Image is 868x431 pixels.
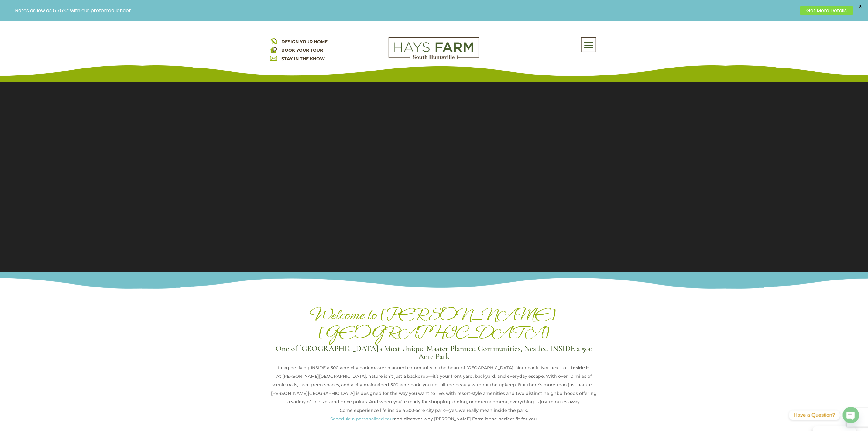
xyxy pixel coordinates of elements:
a: STAY IN THE KNOW [282,56,325,61]
img: Logo [389,37,479,59]
img: book your home tour [270,46,277,53]
div: At [PERSON_NAME][GEOGRAPHIC_DATA], nature isn’t just a backdrop—it’s your front yard, backyard, a... [270,372,598,406]
a: Get More Details [800,6,853,15]
img: design your home [270,37,277,44]
strong: Inside it [571,365,589,370]
h3: One of [GEOGRAPHIC_DATA]’s Most Unique Master Planned Communities, Nestled INSIDE a 500 Acre Park [270,345,598,363]
span: X [856,2,865,11]
a: BOOK YOUR TOUR [282,47,323,53]
h1: Welcome to [PERSON_NAME][GEOGRAPHIC_DATA] [270,306,598,345]
p: Rates as low as 5.75%* with our preferred lender [15,8,797,13]
p: and discover why [PERSON_NAME] Farm is the perfect fit for you. [270,415,598,423]
a: Schedule a personalized tour [331,416,394,422]
a: DESIGN YOUR HOME [282,39,328,44]
a: hays farm homes huntsville development [389,55,479,61]
div: Come experience life inside a 500-acre city park—yes, we really mean inside the park. [270,406,598,415]
div: Imagine living INSIDE a 500-acre city park master planned community in the heart of [GEOGRAPHIC_D... [270,363,598,372]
